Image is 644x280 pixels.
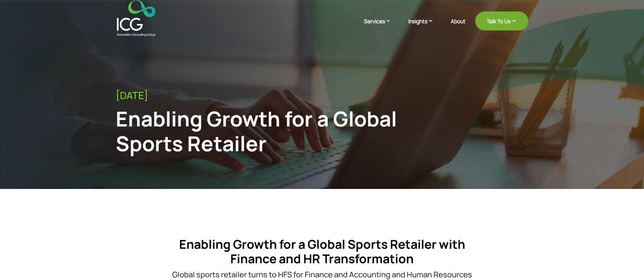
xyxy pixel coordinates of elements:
[116,106,434,156] div: Enabling Growth for a Global Sports Retailer
[408,17,441,36] a: Insights
[451,18,466,36] a: About
[364,17,399,36] a: Services
[606,243,644,280] iframe: Chat Widget
[116,90,528,101] div: [DATE]
[475,11,528,30] a: Talk To Us
[157,237,487,270] h4: Enabling Growth for a Global Sports Retailer with Finance and HR Transformation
